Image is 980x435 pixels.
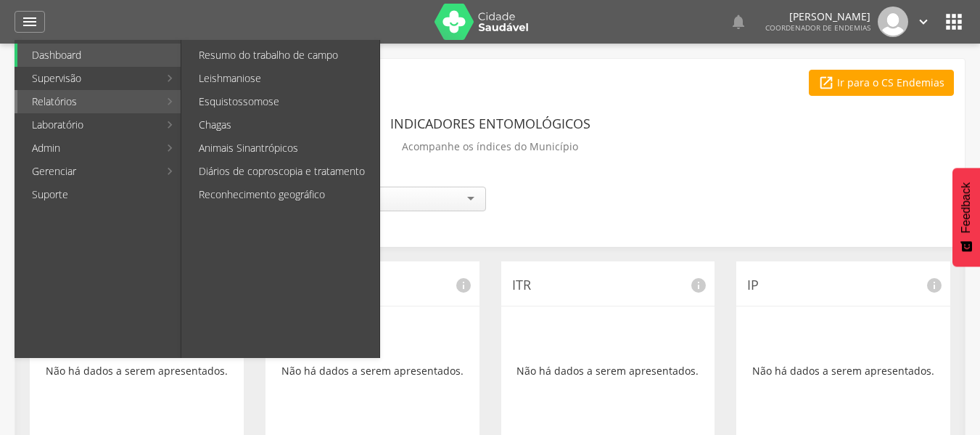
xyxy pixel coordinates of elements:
[17,44,181,67] a: Dashboard
[915,14,931,30] i: 
[730,13,747,31] i: 
[17,183,181,206] a: Suporte
[402,137,578,157] p: Acompanhe os índices do Município
[184,44,379,67] a: Resumo do trabalho de campo
[915,7,931,37] a: 
[17,90,159,113] a: Relatórios
[690,277,707,294] i: info
[926,277,943,294] i: info
[455,277,472,294] i: info
[276,317,469,426] div: Não há dados a serem apresentados.
[747,317,939,426] div: Não há dados a serem apresentados.
[17,160,159,183] a: Gerenciar
[390,110,590,137] header: Indicadores Entomológicos
[184,113,379,137] a: Chagas
[17,137,159,160] a: Admin
[765,23,870,33] span: Coordenador de Endemias
[730,7,747,37] a: 
[15,11,45,33] a: 
[17,113,159,137] a: Laboratório
[952,168,980,267] button: Feedback - Mostrar pesquisa
[184,137,379,160] a: Animais Sinantrópicos
[21,13,38,31] i: 
[512,276,704,295] p: ITR
[809,70,954,96] a: Ir para o CS Endemias
[184,67,379,90] a: Leishmaniose
[41,317,233,426] div: Não há dados a serem apresentados.
[17,67,159,90] a: Supervisão
[960,182,973,233] span: Feedback
[184,160,379,183] a: Diários de coproscopia e tratamento
[765,12,870,22] p: [PERSON_NAME]
[512,317,704,426] div: Não há dados a serem apresentados.
[747,276,939,295] p: IP
[184,183,379,206] a: Reconhecimento geográfico
[184,90,379,113] a: Esquistossomose
[942,10,965,33] i: 
[818,75,834,91] i: 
